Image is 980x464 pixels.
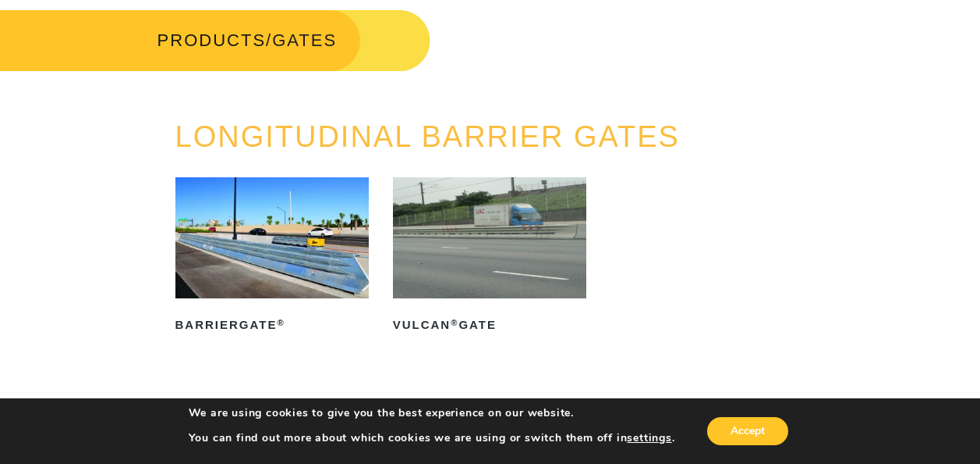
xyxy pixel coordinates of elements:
[189,431,675,445] p: You can find out more about which cookies we are using or switch them off in .
[272,30,337,50] span: GATES
[175,177,369,337] a: BarrierGate®
[189,406,675,420] p: We are using cookies to give you the best experience on our website.
[393,177,586,337] a: Vulcan®Gate
[627,431,671,445] button: settings
[393,312,586,337] h2: Vulcan Gate
[277,318,285,327] sup: ®
[707,417,788,445] button: Accept
[451,318,458,327] sup: ®
[175,120,680,153] a: LONGITUDINAL BARRIER GATES
[175,312,369,337] h2: BarrierGate
[157,30,266,50] a: PRODUCTS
